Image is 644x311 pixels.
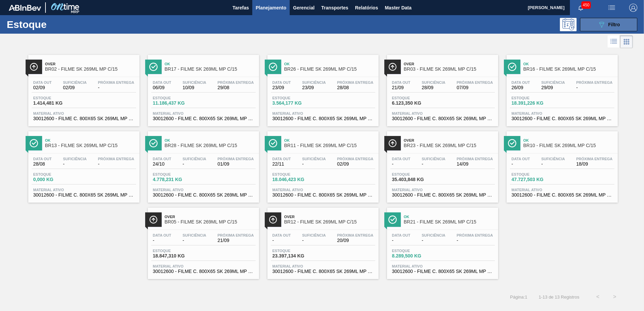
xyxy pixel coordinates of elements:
span: 26/09 [512,85,530,90]
span: - [63,162,87,167]
span: Gerencial [293,4,315,12]
a: ÍconeOkBR11 - FILME SK 269ML MP C/15Data out22/11Suficiência-Próxima Entrega02/09Estoque18.046,42... [262,126,382,203]
span: - [153,238,171,243]
span: 6.123,350 KG [392,101,439,106]
a: ÍconeOkBR17 - FILME SK 269ML MP C/15Data out06/09Suficiência10/09Próxima Entrega29/08Estoque11.18... [143,50,262,126]
span: 18.046,423 KG [272,177,320,182]
span: Material ativo [512,111,613,115]
span: - [576,85,613,90]
img: Ícone [269,139,277,147]
a: ÍconeOverBR23 - FILME SK 269ML MP C/15Data out-Suficiência-Próxima Entrega14/09Estoque35.403,848 ... [382,126,502,203]
span: Material ativo [153,264,254,268]
span: BR23 - FILME SK 269ML MP C/15 [404,143,495,148]
span: 23/09 [302,85,326,90]
span: Data out [392,233,411,237]
span: 30012600 - FILME C. 800X65 SK 269ML MP C15 429 [272,193,374,198]
span: 14/09 [457,162,493,167]
span: Suficiência [183,157,206,161]
img: Ícone [269,215,277,224]
span: Over [284,215,375,219]
span: BR21 - FILME SK 269ML MP C/15 [404,219,495,224]
span: Planejamento [256,4,286,12]
span: - [302,162,326,167]
span: Ok [284,62,375,66]
span: 8.289,500 KG [392,253,439,258]
button: Filtro [580,18,637,31]
span: Data out [512,80,530,84]
span: 07/09 [457,85,493,90]
span: Suficiência [302,80,326,84]
span: Próxima Entrega [457,157,493,161]
span: Material ativo [272,188,374,192]
img: Ícone [269,63,277,71]
span: Estoque [512,96,559,100]
span: Ok [523,62,614,66]
span: Estoque [392,96,439,100]
img: Ícone [508,139,516,147]
span: BR12 - FILME SK 269ML MP C/15 [284,219,375,224]
span: Material ativo [153,111,254,115]
span: BR28 - FILME SK 269ML MP C/15 [165,143,256,148]
span: 10/09 [183,85,206,90]
a: ÍconeOkBR13 - FILME SK 269ML MP C/15Data out28/08Suficiência-Próxima Entrega-Estoque0,000 KGMater... [23,126,143,203]
span: Data out [153,157,171,161]
span: 30012600 - FILME C. 800X65 SK 269ML MP C15 429 [272,269,374,274]
span: Material ativo [392,264,493,268]
img: userActions [608,4,616,12]
a: ÍconeOkBR26 - FILME SK 269ML MP C/15Data out23/09Suficiência23/09Próxima Entrega28/08Estoque3.564... [262,50,382,126]
a: ÍconeOverBR12 - FILME SK 269ML MP C/15Data out-Suficiência-Próxima Entrega20/09Estoque23.397,134 ... [262,203,382,279]
span: BR03 - FILME SK 269ML MP C/15 [404,67,495,72]
span: - [98,85,134,90]
span: 30012600 - FILME C. 800X65 SK 269ML MP C15 429 [153,193,254,198]
span: 29/09 [541,85,565,90]
span: Material ativo [272,111,374,115]
div: Visão em Lista [608,35,620,48]
button: < [589,288,606,305]
span: Próxima Entrega [457,233,493,237]
span: Over [165,215,256,219]
span: 24/10 [153,162,171,167]
span: Estoque [272,249,320,253]
span: Estoque [153,96,200,100]
span: 02/09 [63,85,87,90]
span: 18/09 [576,162,613,167]
span: 29/08 [218,85,254,90]
span: 23.397,134 KG [272,253,320,258]
div: Pogramando: nenhum usuário selecionado [560,18,577,31]
span: Ok [165,62,256,66]
a: ÍconeOkBR16 - FILME SK 269ML MP C/15Data out26/09Suficiência29/09Próxima Entrega-Estoque18.391,22... [502,50,621,126]
span: Estoque [153,172,200,176]
span: BR17 - FILME SK 269ML MP C/15 [165,67,256,72]
span: - [422,238,445,243]
span: Over [404,138,495,142]
span: BR26 - FILME SK 269ML MP C/15 [284,67,375,72]
span: Material ativo [33,111,134,115]
span: Data out [512,157,530,161]
span: 30012600 - FILME C. 800X65 SK 269ML MP C15 429 [33,116,134,121]
span: 47.727,503 KG [512,177,559,182]
span: 01/09 [218,162,254,167]
button: Notificações [570,3,591,12]
span: - [392,238,411,243]
span: 30012600 - FILME C. 800X65 SK 269ML MP C15 429 [272,116,374,121]
span: 0,000 KG [33,177,80,182]
span: BR10 - FILME SK 269ML MP C/15 [523,143,614,148]
span: Material ativo [392,188,493,192]
span: Over [45,62,136,66]
span: BR02 - FILME SK 269ML MP C/15 [45,67,136,72]
img: Ícone [149,63,158,71]
span: Data out [272,233,291,237]
img: Ícone [30,139,38,147]
span: Suficiência [422,157,445,161]
span: Suficiência [302,233,326,237]
a: ÍconeOkBR21 - FILME SK 269ML MP C/15Data out-Suficiência-Próxima Entrega-Estoque8.289,500 KGMater... [382,203,502,279]
span: - [183,238,206,243]
span: 21/09 [218,238,254,243]
span: 28/08 [337,85,374,90]
span: Suficiência [183,80,206,84]
span: Tarefas [232,4,249,12]
span: 28/08 [33,162,52,167]
span: Próxima Entrega [337,233,374,237]
span: Suficiência [302,157,326,161]
span: 21/09 [392,85,411,90]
